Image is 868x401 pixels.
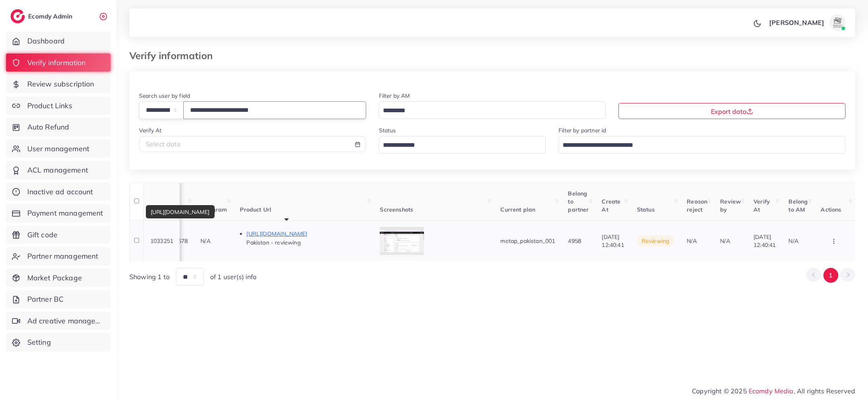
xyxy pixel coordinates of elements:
[246,229,367,239] p: [URL][DOMAIN_NAME]
[823,268,838,283] button: Go to page 1
[618,103,845,119] button: Export data
[146,205,215,218] div: [URL][DOMAIN_NAME]
[27,230,57,240] span: Gift code
[28,12,74,20] h2: Ecomdy Admin
[139,92,190,100] label: Search user by field
[749,387,794,395] a: Ecomdy Media
[379,92,410,100] label: Filter by AM
[6,247,111,265] a: Partner management
[500,237,555,245] span: metap_pakistan_001
[788,198,808,213] span: Belong to AM
[6,140,111,158] a: User management
[765,14,849,31] a: [PERSON_NAME]avatar
[27,79,94,89] span: Review subscription
[27,337,51,348] span: Setting
[829,14,845,31] img: avatar
[806,268,855,283] ul: Pagination
[821,206,841,213] span: Actions
[129,50,219,62] h3: Verify information
[687,198,707,213] span: Reason reject
[6,183,111,201] a: Inactive ad account
[210,272,257,282] span: of 1 user(s) info
[27,208,103,218] span: Payment management
[568,190,589,214] span: Belong to partner
[753,198,770,213] span: Verify At
[720,237,730,245] span: N/A
[560,139,835,152] input: Search for option
[10,9,74,23] a: logoEcomdy Admin
[692,386,855,396] span: Copyright © 2025
[246,239,300,246] span: Pakistan - reviewing
[559,126,606,134] label: Filter by partner id
[379,101,606,119] div: Search for option
[10,9,25,23] img: logo
[6,75,111,93] a: Review subscription
[129,272,170,282] span: Showing 1 to
[27,101,72,111] span: Product Links
[201,237,210,245] span: N/A
[380,105,596,117] input: Search for option
[753,233,776,249] span: [DATE] 12:40:41
[6,290,111,308] a: Partner BC
[146,140,181,148] span: Select date
[794,386,855,396] span: , All rights Reserved
[788,237,798,245] span: N/A
[637,206,655,213] span: Status
[6,118,111,136] a: Auto Refund
[27,144,89,154] span: User management
[150,237,173,245] span: 1033251
[711,107,753,115] span: Export data
[379,136,546,153] div: Search for option
[559,136,845,153] div: Search for option
[6,204,111,222] a: Payment management
[687,237,696,245] span: N/A
[240,206,271,213] span: Product Url
[6,97,111,115] a: Product Links
[6,53,111,72] a: Verify information
[568,237,581,245] span: 4958
[6,226,111,244] a: Gift code
[139,126,162,134] label: Verify At
[27,122,70,132] span: Auto Refund
[27,187,93,197] span: Inactive ad account
[380,206,413,213] span: Screenshots
[27,251,98,261] span: Partner management
[602,233,624,249] span: [DATE] 12:40:41
[379,126,396,134] label: Status
[602,198,620,213] span: Create At
[27,165,88,175] span: ACL management
[769,18,824,27] p: [PERSON_NAME]
[6,32,111,50] a: Dashboard
[637,235,674,247] span: reviewing
[27,316,104,326] span: Ad creative management
[380,139,536,152] input: Search for option
[500,206,535,213] span: Current plan
[6,269,111,287] a: Market Package
[27,58,86,68] span: Verify information
[6,312,111,330] a: Ad creative management
[6,161,111,179] a: ACL management
[27,36,65,46] span: Dashboard
[720,198,741,213] span: Review by
[380,230,424,252] img: img uploaded
[27,273,82,283] span: Market Package
[6,333,111,352] a: Setting
[27,294,64,304] span: Partner BC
